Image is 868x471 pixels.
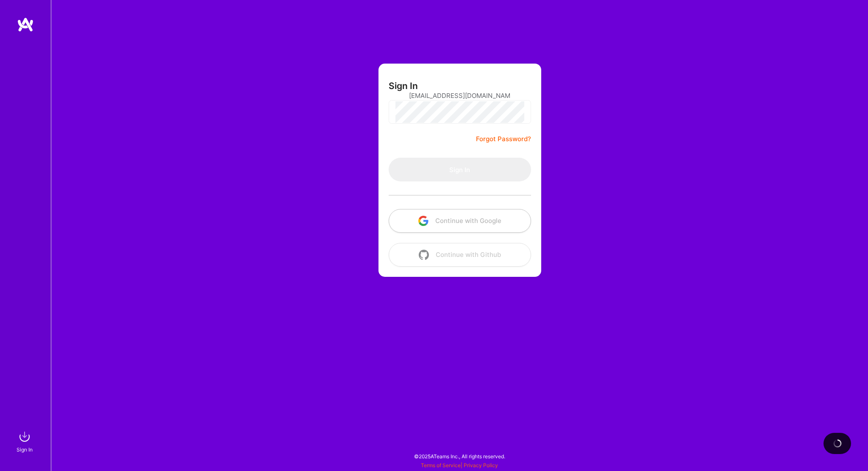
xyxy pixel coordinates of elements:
img: logo [17,17,34,32]
button: Sign In [389,158,531,181]
div: © 2025 ATeams Inc., All rights reserved. [51,446,868,467]
input: Email... [409,85,511,106]
img: icon [418,216,428,226]
img: icon [419,250,429,260]
img: sign in [16,428,33,445]
a: Forgot Password? [476,134,531,144]
a: Privacy Policy [464,462,498,468]
h3: Sign In [389,81,418,91]
a: sign inSign In [18,428,33,454]
img: loading [832,438,843,449]
button: Continue with Google [389,209,531,233]
button: Continue with Github [389,243,531,267]
div: Sign In [17,445,33,454]
span: | [421,462,498,468]
a: Terms of Service [421,462,461,468]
